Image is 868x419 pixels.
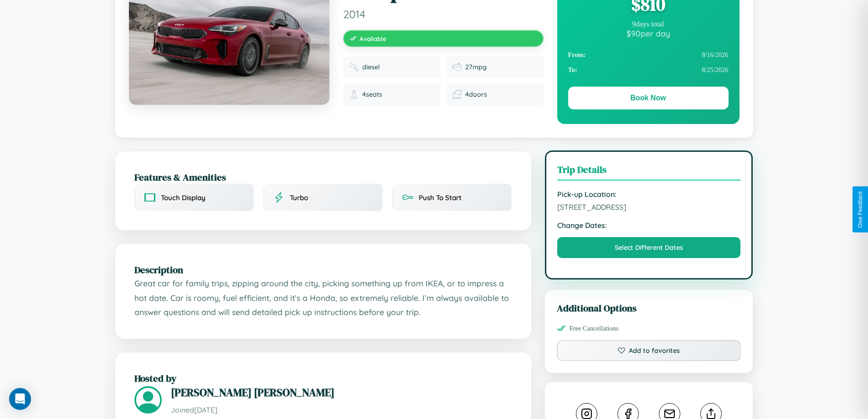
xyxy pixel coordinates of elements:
button: Book Now [568,87,729,109]
img: Fuel efficiency [452,62,462,72]
div: Open Intercom Messenger [9,388,31,410]
h2: Features & Amenities [134,171,512,184]
h3: Additional Options [557,301,741,315]
span: 2014 [343,7,544,21]
span: Turbo [290,193,308,202]
div: Give Feedback [857,191,863,228]
h2: Description [134,263,512,276]
p: Great car for family trips, zipping around the city, picking something up from IKEA, or to impres... [134,276,512,320]
button: Select Different Dates [557,237,741,258]
p: Joined [DATE] [171,403,512,417]
div: 8 / 25 / 2026 [568,62,729,78]
span: Available [360,35,386,42]
span: [STREET_ADDRESS] [557,202,741,212]
span: Free Cancellations [570,325,619,332]
h2: Hosted by [134,372,512,385]
img: Fuel type [349,62,359,72]
span: Push To Start [419,193,462,202]
strong: Change Dates: [557,221,741,230]
span: diesel [362,63,380,71]
span: 4 seats [362,90,382,98]
strong: From: [568,51,586,59]
span: Touch Display [161,193,205,202]
img: Doors [452,90,462,99]
h3: Trip Details [557,163,741,181]
div: 9 days total [568,20,729,28]
div: 8 / 16 / 2026 [568,47,729,62]
strong: To: [568,66,577,74]
span: 4 doors [465,90,487,98]
img: Seats [349,90,359,99]
div: $ 90 per day [568,28,729,38]
strong: Pick-up Location: [557,190,741,199]
h3: [PERSON_NAME] [PERSON_NAME] [171,385,512,400]
button: Add to favorites [557,340,741,361]
span: 27 mpg [465,63,487,71]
